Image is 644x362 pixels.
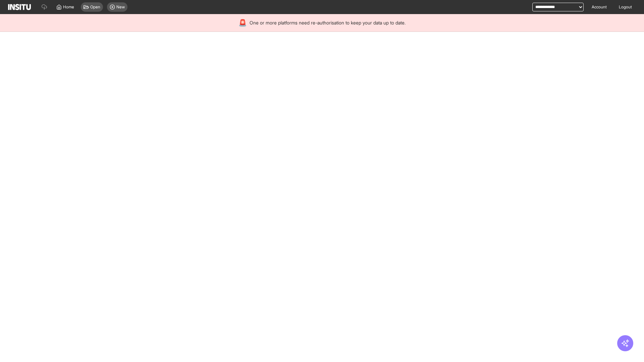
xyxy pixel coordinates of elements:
[116,4,125,10] span: New
[90,4,100,10] span: Open
[63,4,74,10] span: Home
[250,19,406,26] span: One or more platforms need re-authorisation to keep your data up to date.
[8,4,31,10] img: Logo
[238,18,247,27] div: 🚨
